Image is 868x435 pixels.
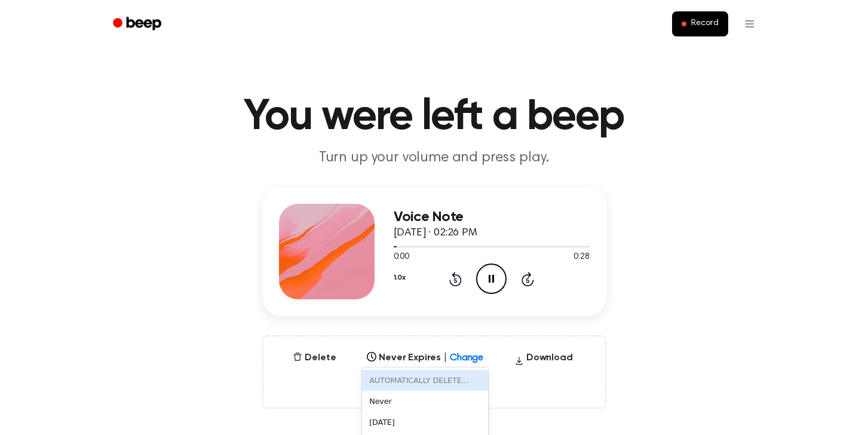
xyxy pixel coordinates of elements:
[362,370,488,391] div: AUTOMATICALLY DELETE...
[362,391,488,412] div: Never
[510,351,578,370] button: Download
[205,148,664,168] p: Turn up your volume and press play.
[691,19,718,29] span: Record
[394,228,477,238] span: [DATE] · 02:26 PM
[362,412,488,433] div: [DATE]
[573,251,589,264] span: 0:28
[394,251,409,264] span: 0:00
[288,351,341,365] button: Delete
[128,96,740,139] h1: You were left a beep
[105,13,172,36] a: Beep
[672,11,728,36] button: Record
[735,10,764,38] button: Open menu
[394,209,590,225] h3: Voice Note
[394,268,406,288] button: 1.0x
